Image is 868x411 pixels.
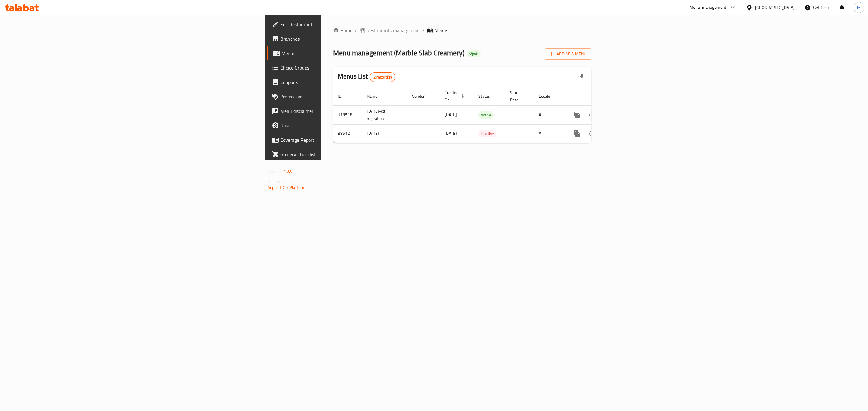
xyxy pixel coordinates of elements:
[755,4,795,11] div: [GEOGRAPHIC_DATA]
[283,167,293,175] span: 1.0.0
[267,75,410,89] a: Coupons
[280,79,405,86] span: Coupons
[280,35,405,42] span: Branches
[367,93,385,100] span: Name
[445,89,466,104] span: Created On
[267,60,410,75] a: Choice Groups
[534,105,565,124] td: All
[280,107,405,115] span: Menu disclaimer
[570,108,584,122] button: more
[467,51,481,56] span: Open
[584,126,599,141] button: Change Status
[584,108,599,122] button: Change Status
[505,105,534,124] td: -
[478,112,494,119] span: Active
[423,27,425,34] li: /
[445,129,457,137] span: [DATE]
[267,147,410,162] a: Grocery Checklist
[478,130,496,137] span: Inactive
[338,72,395,82] h2: Menus List
[574,70,589,84] div: Export file
[510,89,527,104] span: Start Date
[267,133,410,147] a: Coverage Report
[478,93,498,100] span: Status
[280,136,405,144] span: Coverage Report
[280,122,405,129] span: Upsell
[467,50,481,57] div: Open
[565,87,633,106] th: Actions
[478,111,494,119] div: Active
[370,72,396,82] div: Total records count
[434,27,448,34] span: Menus
[534,124,565,143] td: All
[268,167,282,175] span: Version:
[549,50,587,58] span: Add New Menu
[267,32,410,46] a: Branches
[280,21,405,28] span: Edit Restaurant
[280,64,405,71] span: Choice Groups
[445,111,457,119] span: [DATE]
[280,93,405,100] span: Promotions
[267,118,410,133] a: Upsell
[268,184,306,191] a: Support.OpsPlatform
[338,93,349,100] span: ID
[333,87,633,143] table: enhanced table
[280,151,405,158] span: Grocery Checklist
[267,104,410,118] a: Menu disclaimer
[281,50,405,57] span: Menus
[412,93,432,100] span: Vendor
[545,48,591,60] button: Add New Menu
[268,178,295,185] span: Get support on:
[690,4,727,11] div: Menu-management
[333,27,591,34] nav: breadcrumb
[539,93,558,100] span: Locale
[370,74,395,80] span: 2 record(s)
[267,17,410,32] a: Edit Restaurant
[857,4,861,11] span: M
[570,126,584,141] button: more
[505,124,534,143] td: -
[267,89,410,104] a: Promotions
[267,46,410,60] a: Menus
